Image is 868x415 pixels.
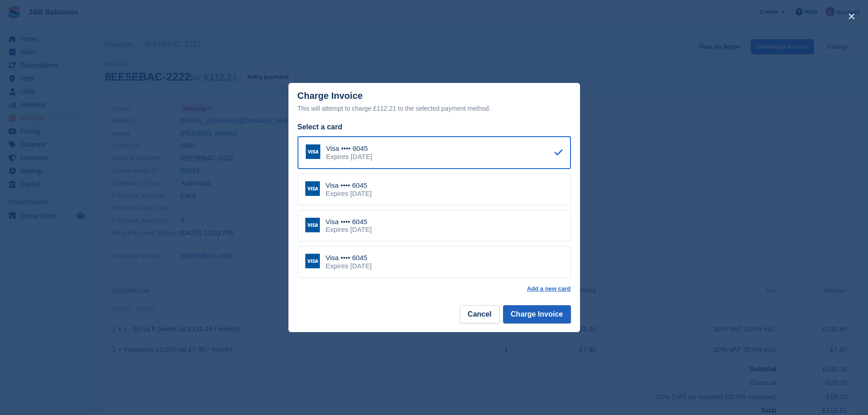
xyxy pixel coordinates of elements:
[326,218,372,226] div: Visa •••• 6045
[305,218,320,232] img: Visa Logo
[298,122,571,133] div: Select a card
[460,305,499,323] button: Cancel
[326,181,372,190] div: Visa •••• 6045
[326,254,372,262] div: Visa •••• 6045
[306,144,320,159] img: Visa Logo
[298,103,571,114] div: This will attempt to charge £112.21 to the selected payment method.
[527,285,570,292] a: Add a new card
[305,254,320,268] img: Visa Logo
[326,144,372,153] div: Visa •••• 6045
[326,190,372,198] div: Expires [DATE]
[503,305,571,323] button: Charge Invoice
[844,9,859,24] button: close
[326,225,372,234] div: Expires [DATE]
[298,91,571,114] div: Charge Invoice
[326,153,372,161] div: Expires [DATE]
[305,181,320,196] img: Visa Logo
[326,262,372,270] div: Expires [DATE]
